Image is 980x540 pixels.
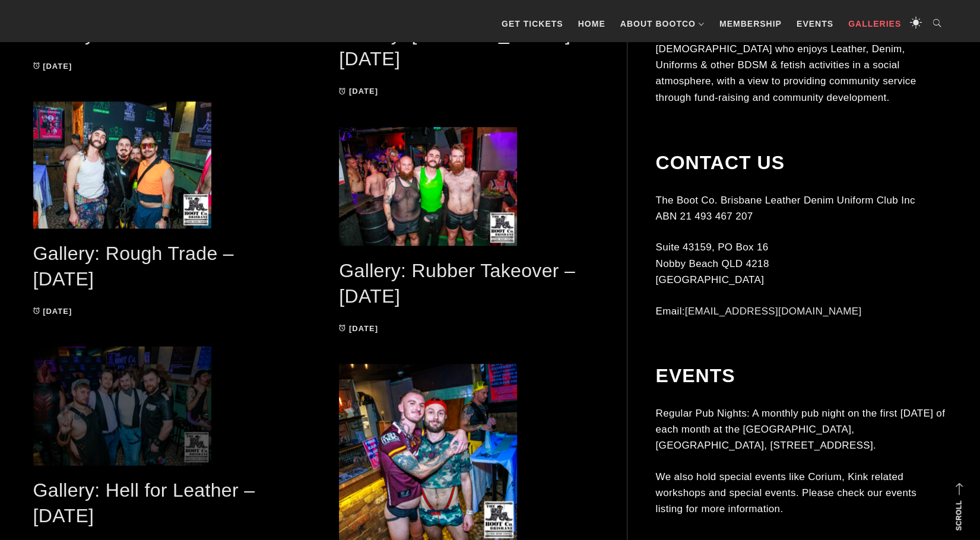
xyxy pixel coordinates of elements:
[43,307,72,316] time: [DATE]
[572,6,611,42] a: Home
[614,6,711,42] a: About BootCo
[685,305,862,316] a: [EMAIL_ADDRESS][DOMAIN_NAME]
[43,62,72,71] time: [DATE]
[655,405,946,453] p: Regular Pub Nights: A monthly pub night on the first [DATE] of each month at the [GEOGRAPHIC_DATA...
[655,25,946,106] p: The Boot Co. provides a forum for anyone identifying as [DEMOGRAPHIC_DATA] who enjoys Leather, De...
[349,324,378,333] time: [DATE]
[655,468,946,517] p: We also hold special events like Corium, Kink related workshops and special events. Please check ...
[33,479,255,526] a: Gallery: Hell for Leather – [DATE]
[33,23,283,45] a: Gallery: Leather Dinner 2025
[713,6,788,42] a: Membership
[349,87,378,96] time: [DATE]
[954,500,963,531] strong: Scroll
[655,192,946,224] p: The Boot Co. Brisbane Leather Denim Uniform Club Inc ABN 21 493 467 207
[655,303,946,319] p: Email:
[655,364,946,387] h2: Events
[655,151,946,174] h2: Contact Us
[33,307,72,316] a: [DATE]
[791,6,839,42] a: Events
[33,243,234,290] a: Gallery: Rough Trade – [DATE]
[33,62,72,71] a: [DATE]
[842,6,907,42] a: Galleries
[496,6,569,42] a: GET TICKETS
[655,239,946,288] p: Suite 43159, PO Box 16 Nobby Beach QLD 4218 [GEOGRAPHIC_DATA]
[339,324,378,333] a: [DATE]
[339,87,378,96] a: [DATE]
[339,260,575,307] a: Gallery: Rubber Takeover – [DATE]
